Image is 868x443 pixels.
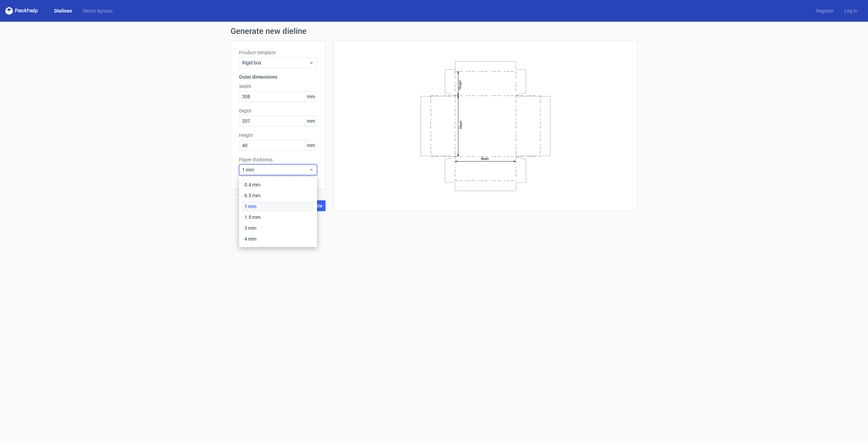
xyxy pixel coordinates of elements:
[239,49,317,56] label: Product template
[305,116,317,126] span: mm
[811,7,839,14] a: Register
[242,190,314,201] div: 0.5 mm
[77,7,118,14] a: Diecut layouts
[231,27,637,35] h1: Generate new dieline
[242,201,314,212] div: 1 mm
[49,7,77,14] a: Dielines
[239,107,317,114] label: Depth
[305,92,317,102] span: mm
[242,59,309,66] span: Rigid box
[239,156,317,163] label: Paper thickness
[239,132,317,139] label: Height
[242,179,314,190] div: 0.4 mm
[305,140,317,150] span: mm
[458,80,462,89] text: Height
[239,74,317,80] h3: Outer dimensions
[242,223,314,234] div: 3 mm
[242,212,314,223] div: 1.5 mm
[242,166,309,173] span: 1 mm
[839,7,863,14] a: Log in
[459,120,462,128] text: Depth
[481,157,489,161] text: Width
[242,234,314,244] div: 4 mm
[239,83,317,90] label: Width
